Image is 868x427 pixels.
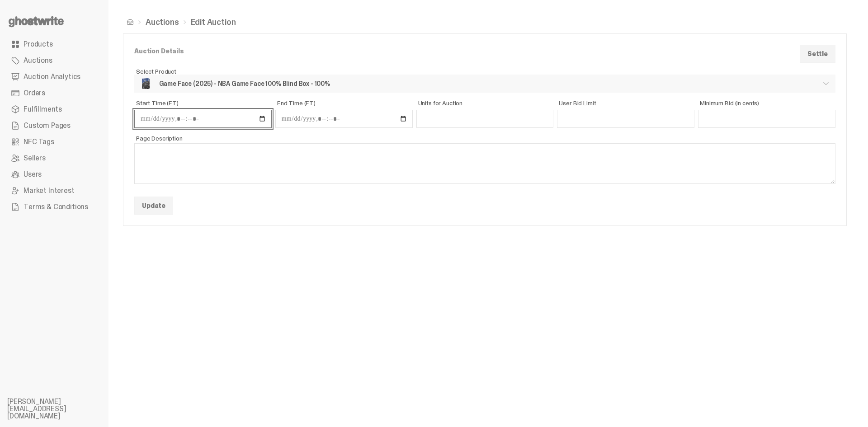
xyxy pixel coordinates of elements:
a: Auction Analytics [7,69,101,85]
p: Auction Details [134,45,800,63]
span: Custom Pages [24,122,71,129]
span: Auction Analytics [24,73,80,80]
a: Terms & Conditions [7,199,101,215]
li: [PERSON_NAME][EMAIL_ADDRESS][DOMAIN_NAME] [7,398,116,420]
span: End Time (ET) [277,100,413,106]
span: NFC Tags [24,138,54,145]
span: Auctions [24,57,52,64]
span: Start Time (ET) [136,100,272,106]
span: Orders [24,89,45,97]
img: NBA-Hero-1.png [140,76,152,91]
a: Sellers [7,150,101,166]
a: Auctions [146,18,179,26]
input: Start Time (ET) [134,110,272,128]
a: Fulfillments [7,101,101,117]
span: User Bid Limit [559,100,694,106]
span: Fulfillments [24,106,62,113]
span: Products [24,41,53,48]
span: Terms & Conditions [24,203,88,211]
span: Market Interest [24,187,75,194]
input: Units for Auction [416,110,554,128]
a: Users [7,166,101,183]
input: User Bid Limit [557,110,694,128]
button: Update [134,197,173,215]
input: Minimum Bid (in cents) [698,110,835,128]
span: Page Description [136,135,835,141]
span: Users [24,171,42,178]
a: Settle [800,45,835,63]
a: Market Interest [7,183,101,199]
li: Edit Auction [179,18,236,26]
span: Game Face (2025) - NBA Game Face 100% Blind Box - 100% [159,80,330,87]
span: Units for Auction [418,100,554,106]
a: NFC Tags [7,134,101,150]
span: Minimum Bid (in cents) [700,100,835,106]
label: Select Product [136,68,835,75]
a: Products [7,36,101,52]
a: Orders [7,85,101,101]
a: Custom Pages [7,117,101,134]
textarea: Page Description [134,143,835,184]
input: End Time (ET) [275,110,413,128]
span: Sellers [24,155,46,162]
a: Auctions [7,52,101,69]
